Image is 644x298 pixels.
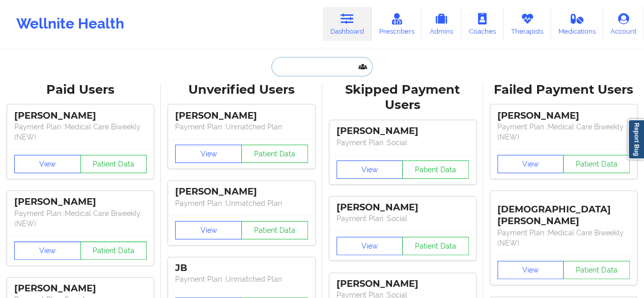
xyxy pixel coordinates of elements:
a: Therapists [503,7,551,41]
div: Unverified Users [168,82,315,98]
p: Payment Plan : Unmatched Plan [175,198,307,208]
a: Account [603,7,644,41]
div: [PERSON_NAME] [497,110,630,122]
button: View [175,145,242,163]
button: View [497,261,564,279]
button: Patient Data [402,160,469,179]
button: Patient Data [241,221,308,239]
a: Dashboard [323,7,372,41]
p: Payment Plan : Unmatched Plan [175,274,307,284]
button: Patient Data [402,237,469,255]
button: Patient Data [241,145,308,163]
div: [PERSON_NAME] [14,110,147,122]
button: View [497,155,564,173]
button: View [175,221,242,239]
a: Report Bug [628,119,644,159]
div: [PERSON_NAME] [337,202,469,213]
div: Failed Payment Users [490,82,637,98]
a: Prescribers [372,7,422,41]
button: View [337,237,403,255]
button: View [14,241,81,260]
p: Payment Plan : Medical Care Biweekly (NEW) [14,208,147,229]
a: Admins [422,7,461,41]
div: Paid Users [7,82,154,98]
a: Medications [551,7,603,41]
div: [PERSON_NAME] [175,186,307,198]
div: Skipped Payment Users [329,82,476,114]
p: Payment Plan : Medical Care Biweekly (NEW) [497,228,630,248]
button: Patient Data [80,155,147,173]
div: [PERSON_NAME] [337,125,469,137]
p: Payment Plan : Medical Care Biweekly (NEW) [14,122,147,142]
div: JB [175,262,307,274]
div: [PERSON_NAME] [14,196,147,208]
button: Patient Data [80,241,147,260]
div: [PERSON_NAME] [175,110,307,122]
div: [PERSON_NAME] [337,278,469,290]
a: Coaches [461,7,503,41]
button: Patient Data [563,261,630,279]
button: View [14,155,81,173]
p: Payment Plan : Unmatched Plan [175,122,307,132]
p: Payment Plan : Medical Care Biweekly (NEW) [497,122,630,142]
button: Patient Data [563,155,630,173]
button: View [337,160,403,179]
div: [DEMOGRAPHIC_DATA][PERSON_NAME] [497,196,630,227]
div: [PERSON_NAME] [14,283,147,294]
p: Payment Plan : Social [337,138,469,148]
p: Payment Plan : Social [337,213,469,224]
